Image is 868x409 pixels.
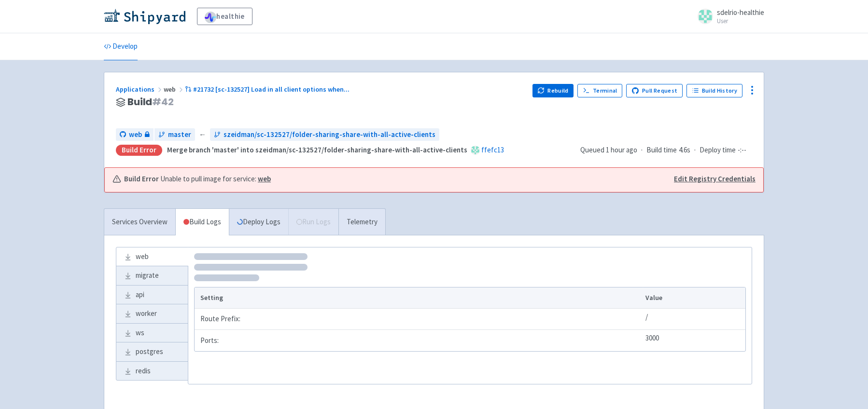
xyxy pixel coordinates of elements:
span: ← [199,129,206,140]
small: User [717,18,764,24]
span: Build time [646,145,677,156]
span: -:-- [738,145,746,156]
a: Build Logs [176,209,229,235]
a: sdelrio-healthie User [692,9,764,24]
button: Rebuild [532,84,574,97]
a: ffefc13 [481,145,504,154]
td: Ports: [195,330,643,351]
div: · · [580,145,752,156]
a: Build History [686,84,742,97]
span: web [164,85,185,94]
time: 1 hour ago [606,145,637,154]
a: szeidman/sc-132527/folder-sharing-share-with-all-active-clients [210,128,439,141]
a: web [116,128,154,141]
a: Services Overview [104,209,175,235]
a: healthie [197,8,252,25]
a: api [116,286,188,304]
a: postgres [116,342,188,361]
td: 3000 [643,330,745,351]
span: Unable to pull image for service: [160,174,271,185]
b: Build Error [124,174,159,185]
a: master [154,128,195,141]
a: Develop [104,33,138,60]
a: Pull Request [626,84,683,97]
a: Terminal [577,84,622,97]
td: Route Prefix: [195,309,643,330]
a: web [258,174,271,183]
th: Value [643,287,745,309]
a: migrate [116,266,188,285]
span: Build [127,96,174,108]
a: ws [116,324,188,342]
span: 4.6s [679,145,690,156]
span: # 42 [152,95,174,109]
span: sdelrio-healthie [717,8,764,17]
a: web [116,247,188,266]
span: Queued [580,145,637,154]
a: Applications [116,85,164,94]
span: Deploy time [700,145,736,156]
strong: Merge branch 'master' into szeidman/sc-132527/folder-sharing-share-with-all-active-clients [167,145,467,154]
span: master [168,129,191,140]
a: #21732 [sc-132527] Load in all client options when... [185,85,351,94]
span: web [129,129,142,140]
img: Shipyard logo [104,9,185,24]
a: worker [116,304,188,323]
a: redis [116,362,188,381]
a: Edit Registry Credentials [674,174,756,185]
th: Setting [195,287,643,309]
td: / [643,309,745,330]
a: Deploy Logs [229,209,288,235]
span: szeidman/sc-132527/folder-sharing-share-with-all-active-clients [224,129,435,140]
div: Build Error [116,145,162,156]
span: #21732 [sc-132527] Load in all client options when ... [193,85,350,94]
a: Telemetry [338,209,385,235]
